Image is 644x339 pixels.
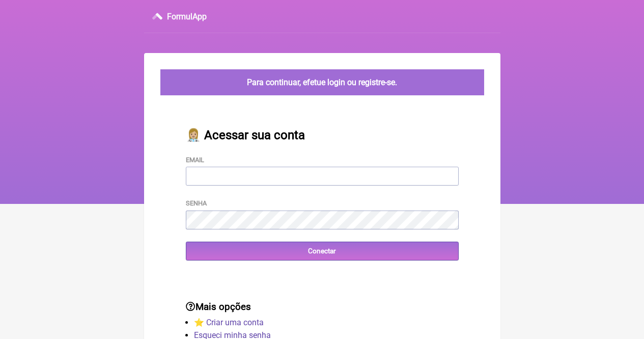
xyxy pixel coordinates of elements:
h3: Mais opções [186,301,459,312]
label: Email [186,156,204,164]
label: Senha [186,199,207,207]
h2: 👩🏼‍⚕️ Acessar sua conta [186,128,459,142]
div: Para continuar, efetue login ou registre-se. [160,69,484,95]
h3: FormulApp [167,12,207,21]
a: ⭐️ Criar uma conta [194,318,264,327]
input: Conectar [186,242,459,260]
